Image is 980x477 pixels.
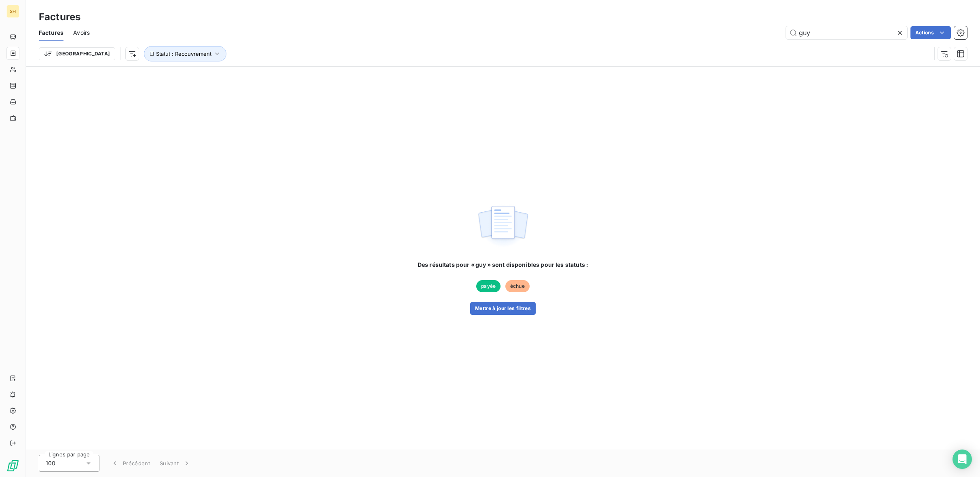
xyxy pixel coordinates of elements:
img: Logo LeanPay [6,459,19,472]
span: Des résultats pour « guy » sont disponibles pour les statuts : [418,261,588,269]
span: Factures [39,29,63,37]
button: Mettre à jour les filtres [470,302,536,315]
span: payée [476,280,501,292]
input: Rechercher [786,26,907,39]
img: empty state [477,201,529,251]
span: Statut : Recouvrement [156,51,211,57]
div: Open Intercom Messenger [953,450,972,469]
button: Statut : Recouvrement [144,46,226,61]
button: Suivant [155,455,196,472]
button: Actions [910,26,951,39]
span: Avoirs [73,29,90,37]
button: [GEOGRAPHIC_DATA] [39,47,115,60]
span: échue [505,280,530,292]
h3: Factures [39,10,80,24]
span: 100 [46,459,55,467]
button: Précédent [106,455,155,472]
div: SH [6,5,19,18]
